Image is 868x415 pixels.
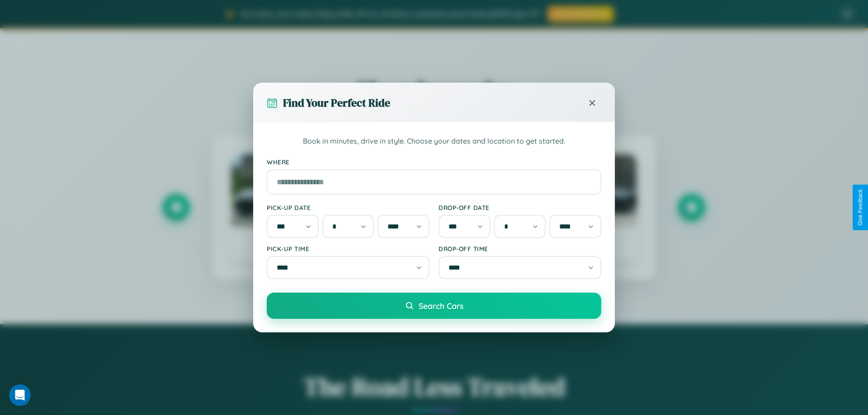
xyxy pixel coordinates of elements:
label: Where [267,158,601,166]
h3: Find Your Perfect Ride [283,95,390,110]
label: Pick-up Date [267,204,429,211]
button: Search Cars [267,293,601,319]
p: Book in minutes, drive in style. Choose your dates and location to get started. [267,135,601,147]
label: Drop-off Time [439,245,601,252]
label: Pick-up Time [267,245,429,252]
span: Search Cars [419,301,463,311]
label: Drop-off Date [439,204,601,211]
